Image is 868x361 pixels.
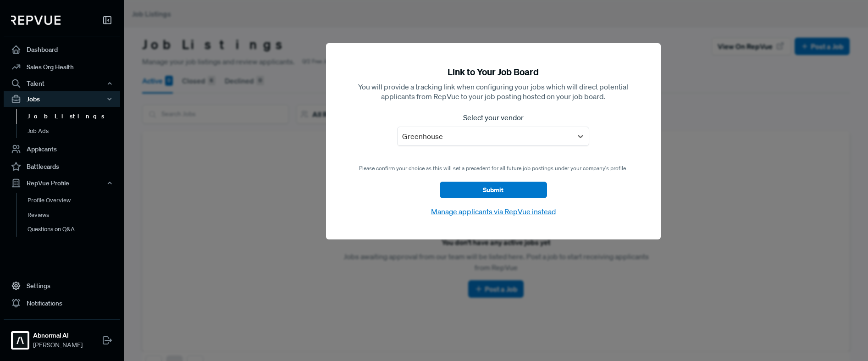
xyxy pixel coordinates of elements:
[16,208,133,222] a: Reviews
[16,222,133,237] a: Questions on Q&A
[4,76,120,91] button: Talent
[440,182,547,198] button: Submit
[33,331,83,340] strong: Abnormal AI
[4,294,120,312] a: Notifications
[4,91,120,107] button: Jobs
[359,164,627,172] p: Please confirm your choice as this will set a precedent for all future job postings under your co...
[4,277,120,294] a: Settings
[4,319,120,354] a: Abnormal AIAbnormal AI[PERSON_NAME]
[11,16,61,25] img: RepVue
[4,140,120,158] a: Applicants
[16,124,133,139] a: Job Ads
[428,205,558,217] button: Manage applicants via RepVue instead
[13,333,28,348] img: Abnormal AI
[16,193,133,208] a: Profile Overview
[33,340,83,350] span: [PERSON_NAME]
[16,109,133,124] a: Job Listings
[4,41,120,58] a: Dashboard
[4,175,120,191] button: RepVue Profile
[397,112,589,123] label: Select your vendor
[348,65,639,78] h5: Link to Your Job Board
[4,58,120,76] a: Sales Org Health
[348,82,639,101] p: You will provide a tracking link when configuring your jobs which will direct potential applicant...
[4,158,120,175] a: Battlecards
